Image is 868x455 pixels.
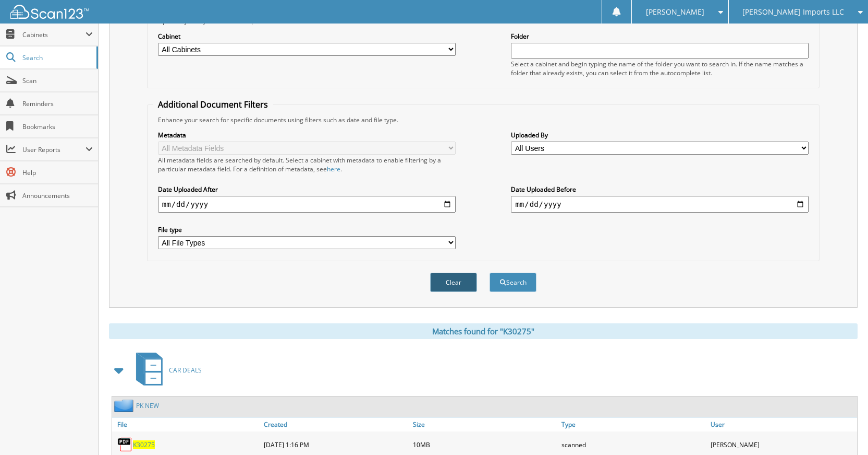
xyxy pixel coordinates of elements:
[22,53,91,62] span: Search
[22,99,93,108] span: Reminders
[708,434,857,455] div: [PERSON_NAME]
[261,417,410,431] a: Created
[430,273,477,292] button: Clear
[511,185,809,194] label: Date Uploaded Before
[559,417,708,431] a: Type
[261,434,410,455] div: [DATE] 1:16 PM
[158,156,456,173] div: All metadata fields are searched by default. Select a cabinet with metadata to enable filtering b...
[646,9,704,15] span: [PERSON_NAME]
[117,437,133,452] img: PDF.png
[511,60,809,77] div: Select a cabinet and begin typing the name of the folder you want to search in. If the name match...
[133,440,155,449] a: K30275
[112,417,261,431] a: File
[114,399,136,412] img: folder2.png
[22,168,93,177] span: Help
[490,273,536,292] button: Search
[22,30,85,39] span: Cabinets
[109,323,858,339] div: Matches found for "K30275"
[511,131,809,139] label: Uploaded By
[22,76,93,85] span: Scan
[410,417,559,431] a: Size
[169,366,202,375] span: CAR DEALS
[158,131,456,139] label: Metadata
[511,196,809,213] input: end
[158,225,456,234] label: File type
[153,115,814,124] div: Enhance your search for specific documents using filters such as date and file type.
[742,9,844,15] span: [PERSON_NAME] Imports LLC
[130,349,202,391] a: CAR DEALS
[136,401,159,410] a: PK NEW
[22,145,85,154] span: User Reports
[410,434,559,455] div: 10MB
[559,434,708,455] div: scanned
[153,99,273,110] legend: Additional Document Filters
[511,32,809,41] label: Folder
[10,5,89,19] img: scan123-logo-white.svg
[22,191,93,200] span: Announcements
[158,185,456,194] label: Date Uploaded After
[158,32,456,41] label: Cabinet
[327,165,340,173] a: here
[22,122,93,131] span: Bookmarks
[158,196,456,213] input: start
[708,417,857,431] a: User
